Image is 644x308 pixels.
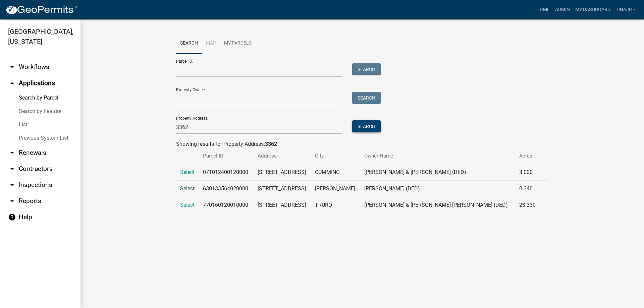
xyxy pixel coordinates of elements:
[515,181,540,197] td: 0.340
[265,141,277,147] strong: 3362
[360,181,515,197] td: [PERSON_NAME] (DED)
[180,202,195,208] a: Select
[360,164,515,181] td: [PERSON_NAME] & [PERSON_NAME] (DED)
[8,63,16,71] i: arrow_drop_down
[8,181,16,189] i: arrow_drop_down
[360,197,515,213] td: [PERSON_NAME] & [PERSON_NAME] [PERSON_NAME] (DED)
[180,185,195,192] a: Select
[199,181,253,197] td: 630133564020000
[352,92,381,104] button: Search
[254,148,311,164] th: Address
[220,33,256,54] a: My Parcels
[613,3,639,16] a: Tinajb
[176,140,548,148] div: Showing results for Property Address:
[311,148,360,164] th: City
[360,148,515,164] th: Owner Name
[8,213,16,221] i: help
[515,148,540,164] th: Acres
[515,197,540,213] td: 23.330
[311,197,360,213] td: TRURO
[8,149,16,157] i: arrow_drop_down
[8,79,16,87] i: arrow_drop_up
[254,197,311,213] td: [STREET_ADDRESS]
[8,165,16,173] i: arrow_drop_down
[180,169,195,175] a: Select
[311,164,360,181] td: CUMMING
[254,164,311,181] td: [STREET_ADDRESS]
[176,33,202,54] a: Search
[199,197,253,213] td: 770160120010000
[552,3,573,16] a: Admin
[352,63,381,75] button: Search
[352,120,381,132] button: Search
[311,181,360,197] td: [PERSON_NAME]
[199,164,253,181] td: 071012400120000
[573,3,613,16] a: My Dashboard
[515,164,540,181] td: 3.000
[254,181,311,197] td: [STREET_ADDRESS]
[534,3,552,16] a: Home
[199,148,253,164] th: Parcel ID
[8,197,16,205] i: arrow_drop_down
